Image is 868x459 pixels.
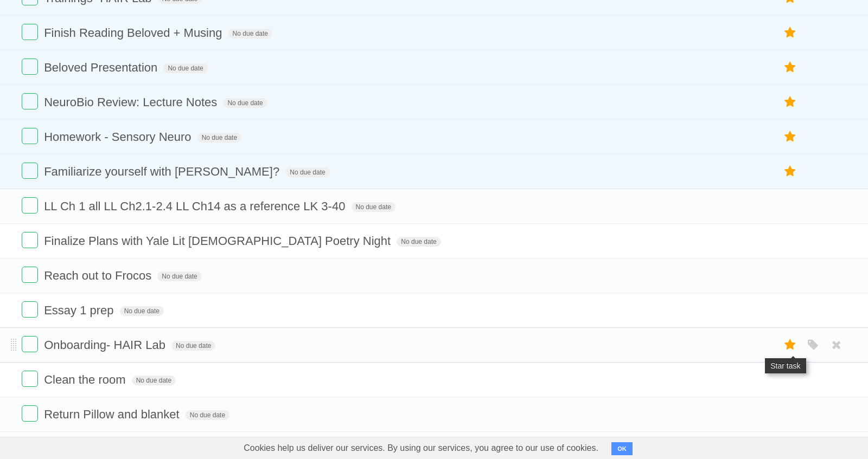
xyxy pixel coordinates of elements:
[44,338,168,352] span: Onboarding- HAIR Lab
[22,24,38,40] label: Done
[22,336,38,352] label: Done
[22,163,38,179] label: Done
[22,59,38,75] label: Done
[171,341,215,351] span: No due date
[186,410,229,420] span: No due date
[780,24,801,42] label: Star task
[22,128,38,144] label: Done
[780,336,801,354] label: Star task
[285,167,329,177] span: No due date
[780,59,801,76] label: Star task
[157,271,201,281] span: No due date
[22,267,38,283] label: Done
[44,26,225,40] span: Finish Reading Beloved + Musing
[22,232,38,248] label: Done
[44,199,348,213] span: LL Ch 1 all LL Ch2.1-2.4 LL Ch14 as a reference LK 3-40
[197,133,241,143] span: No due date
[233,437,609,459] span: Cookies help us deliver our services. By using our services, you agree to our use of cookies.
[223,98,267,108] span: No due date
[44,95,220,109] span: NeuroBio Review: Lecture Notes
[44,234,393,248] span: Finalize Plans with Yale Lit [DEMOGRAPHIC_DATA] Poetry Night
[44,165,282,178] span: Familiarize yourself with [PERSON_NAME]?
[44,269,154,282] span: Reach out to Frocos
[22,301,38,318] label: Done
[163,63,207,73] span: No due date
[44,130,194,144] span: Homework - Sensory Neuro
[44,408,182,421] span: Return Pillow and blanket
[611,442,633,455] button: OK
[780,128,801,146] label: Star task
[22,93,38,109] label: Done
[120,306,164,316] span: No due date
[228,29,272,38] span: No due date
[44,61,160,74] span: Beloved Presentation
[132,376,176,385] span: No due date
[22,371,38,387] label: Done
[44,373,128,386] span: Clean the room
[44,303,116,317] span: Essay 1 prep
[22,405,38,422] label: Done
[397,237,441,247] span: No due date
[780,93,801,111] label: Star task
[352,202,395,212] span: No due date
[780,163,801,180] label: Star task
[22,197,38,214] label: Done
